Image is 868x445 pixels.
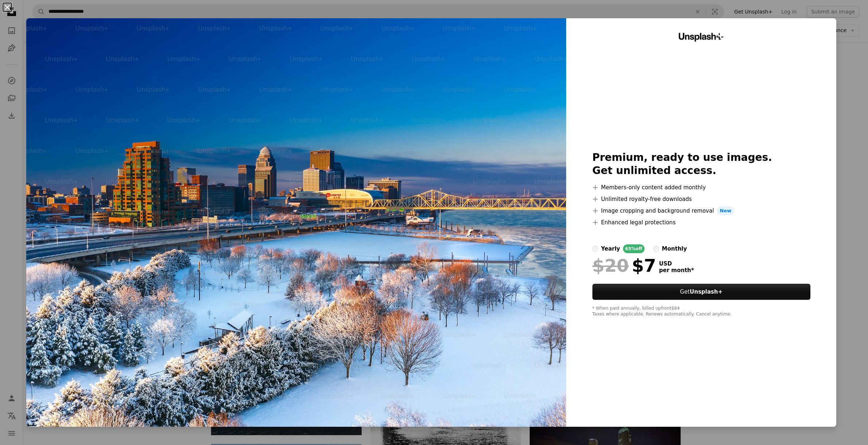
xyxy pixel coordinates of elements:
li: Enhanced legal protections [592,218,810,227]
div: $7 [592,256,656,275]
input: yearly65%off [592,246,598,252]
span: New [717,206,734,215]
h2: Premium, ready to use images. Get unlimited access. [592,151,810,177]
div: * When paid annually, billed upfront $84 Taxes where applicable. Renews automatically. Cancel any... [592,306,810,317]
span: per month * [659,267,694,274]
strong: Unsplash+ [690,289,723,295]
li: Unlimited royalty-free downloads [592,195,810,204]
button: GetUnsplash+ [592,284,810,300]
div: 65% off [623,244,645,253]
div: monthly [662,244,687,253]
li: Image cropping and background removal [592,206,810,215]
input: monthly [653,246,659,252]
li: Members-only content added monthly [592,183,810,192]
div: yearly [601,244,620,253]
span: USD [659,260,694,267]
span: $20 [592,256,629,275]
